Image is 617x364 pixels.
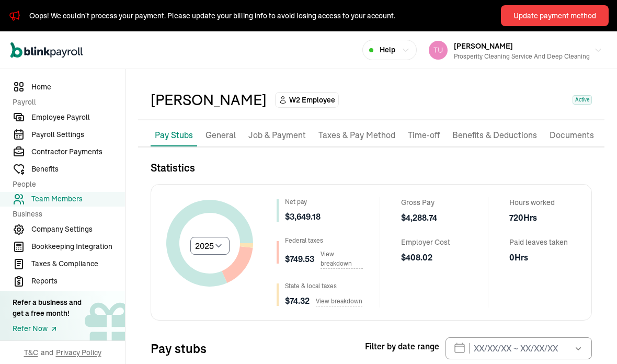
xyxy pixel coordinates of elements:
[285,211,321,223] span: $ 3,649.18
[550,129,594,142] p: Documents
[285,197,321,207] div: Net pay
[155,129,193,141] p: Pay Stubs
[321,249,363,269] span: View breakdown
[509,212,568,224] span: 720 Hrs
[31,276,125,287] span: Reports
[31,224,125,235] span: Company Settings
[31,194,125,204] span: Team Members
[445,337,592,359] input: XX/XX/XX ~ XX/XX/XX
[24,347,38,358] span: T&C
[565,314,617,364] iframe: Chat Widget
[362,40,417,60] button: Help
[509,252,568,264] span: 0 Hrs
[205,129,236,142] p: General
[401,212,450,224] span: $ 4,288.74
[365,340,439,352] span: Filter by date range
[401,252,450,264] span: $ 408.02
[452,129,537,142] p: Benefits & Deductions
[401,197,450,208] span: Gross Pay
[285,295,310,308] span: $ 74.32
[285,253,314,266] span: $ 749.53
[31,164,125,175] span: Benefits
[248,129,306,142] p: Job & Payment
[29,10,395,21] div: Oops! We couldn't process your payment. Please update your billing info to avoid losing access to...
[501,5,609,26] button: Update payment method
[513,10,596,21] div: Update payment method
[454,52,590,61] div: Prosperity Cleaning Service and Deep Cleaning
[285,236,363,245] div: Federal taxes
[151,89,267,111] div: [PERSON_NAME]
[318,129,395,142] p: Taxes & Pay Method
[31,146,125,157] span: Contractor Payments
[13,97,119,108] span: Payroll
[13,209,119,220] span: Business
[380,44,395,55] span: Help
[13,179,119,190] span: People
[151,340,207,357] h3: Pay stubs
[13,297,82,319] div: Refer a business and get a free month!
[13,323,82,334] a: Refer Now
[31,241,125,252] span: Bookkeeping Integration
[425,37,607,63] button: [PERSON_NAME]Prosperity Cleaning Service and Deep Cleaning
[31,258,125,269] span: Taxes & Compliance
[401,237,450,247] span: Employer Cost
[573,95,592,105] span: Active
[31,129,125,140] span: Payroll Settings
[10,35,83,65] nav: Global
[408,129,440,142] p: Time-off
[289,95,335,105] span: W2 Employee
[509,237,568,247] span: Paid leaves taken
[509,197,568,208] span: Hours worked
[31,112,125,123] span: Employee Payroll
[454,41,513,51] span: [PERSON_NAME]
[56,347,101,358] span: Privacy Policy
[316,297,362,306] span: View breakdown
[151,160,592,176] h3: Statistics
[31,82,125,93] span: Home
[285,281,362,291] div: State & local taxes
